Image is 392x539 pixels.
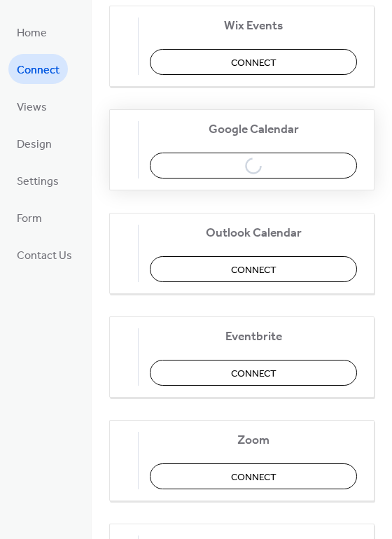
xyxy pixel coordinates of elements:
span: Eventbrite [150,330,357,344]
a: Views [8,91,55,121]
button: Connect [150,49,357,75]
a: Home [8,17,55,47]
span: Connect [231,263,276,278]
span: Connect [231,470,276,485]
button: Connect [150,360,357,386]
span: Contact Us [17,245,72,267]
span: Views [17,97,47,118]
span: Wix Events [150,19,357,34]
a: Contact Us [8,239,80,269]
a: Settings [8,165,67,195]
span: Connect [231,56,276,71]
button: Connect [150,463,357,489]
a: Form [8,202,50,232]
a: Connect [8,54,68,84]
span: Form [17,208,42,230]
span: Zoom [150,433,357,448]
a: Design [8,128,60,158]
span: Outlook Calendar [150,226,357,241]
span: Settings [17,171,59,192]
span: Home [17,22,47,44]
span: Connect [231,367,276,381]
button: Connect [150,256,357,282]
span: Connect [17,59,59,81]
span: Design [17,134,52,155]
span: Google Calendar [150,122,357,137]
